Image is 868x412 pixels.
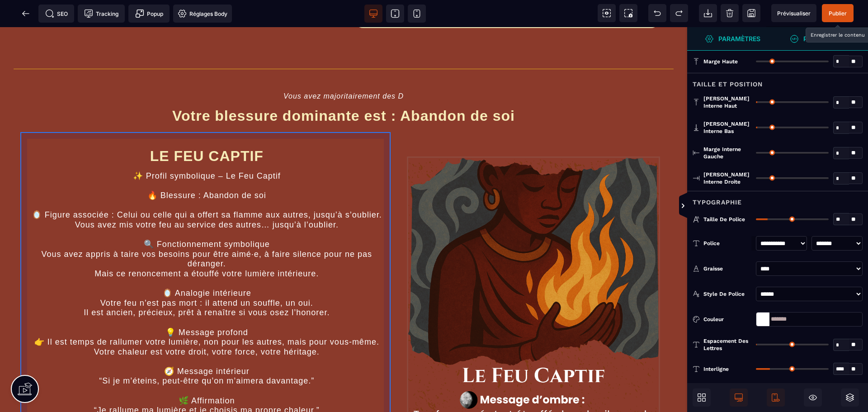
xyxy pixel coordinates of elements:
[778,27,868,51] span: Ouvrir le gestionnaire de styles
[803,35,856,42] strong: Personnaliser
[173,5,232,23] span: Favicon
[687,73,868,90] div: Taille et position
[804,388,822,407] span: Masquer le bloc
[693,388,711,407] span: Ouvrir les blocs
[703,216,745,223] span: Taille de police
[841,388,859,407] span: Ouvrir les calques
[703,120,751,135] span: [PERSON_NAME] interne bas
[619,4,637,22] span: Capture d'écran
[670,4,688,22] span: Rétablir
[84,9,118,18] span: Tracking
[283,65,404,73] span: Vous avez majoritairement des D
[703,95,751,109] span: [PERSON_NAME] interne haut
[27,116,387,142] h1: LE FEU CAPTIF
[687,27,778,51] span: Ouvrir le gestionnaire de styles
[17,5,35,23] span: Retour
[687,193,696,220] span: Afficher les vues
[703,289,751,298] div: Style de police
[703,239,751,248] div: Police
[408,5,426,23] span: Voir mobile
[730,388,748,407] span: Afficher le desktop
[718,35,760,42] strong: Paramètres
[128,5,170,23] span: Créer une alerte modale
[822,4,854,22] span: Enregistrer le contenu
[699,4,717,22] span: Importer
[386,5,404,23] span: Voir tablette
[178,9,227,18] span: Réglages Body
[364,5,382,23] span: Voir bureau
[78,5,125,23] span: Code de suivi
[742,4,760,22] span: Enregistrer
[771,4,816,22] span: Aperçu
[703,337,751,352] span: Espacement des lettres
[829,10,847,17] span: Publier
[703,58,738,65] span: Marge haute
[721,4,739,22] span: Nettoyage
[38,5,74,23] span: Métadata SEO
[135,9,163,18] span: Popup
[14,76,674,102] h1: Votre blessure dominante est : Abandon de soi
[703,315,751,324] div: Couleur
[703,264,751,273] div: Graisse
[598,4,616,22] span: Voir les composants
[45,9,68,18] span: SEO
[777,10,811,17] span: Prévisualiser
[703,365,729,373] span: Interligne
[648,4,666,22] span: Défaire
[703,171,751,185] span: [PERSON_NAME] interne droite
[703,146,751,160] span: Marge interne gauche
[687,191,868,208] div: Typographie
[767,388,785,407] span: Afficher le mobile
